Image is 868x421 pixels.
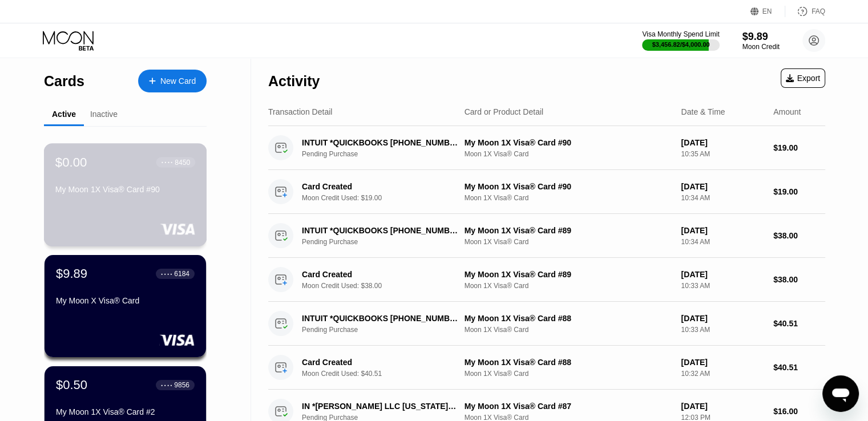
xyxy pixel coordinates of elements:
div: Pending Purchase [302,150,470,158]
div: INTUIT *QUICKBOOKS [PHONE_NUMBER] US [302,138,458,147]
div: [DATE] [681,270,764,279]
div: Activity [268,73,320,90]
div: INTUIT *QUICKBOOKS [PHONE_NUMBER] USPending PurchaseMy Moon 1X Visa® Card #89Moon 1X Visa® Card[D... [268,214,825,258]
div: [DATE] [681,358,764,367]
div: My Moon 1X Visa® Card #87 [465,402,672,411]
div: 10:33 AM [681,326,764,334]
div: INTUIT *QUICKBOOKS [PHONE_NUMBER] US [302,314,458,323]
div: Card Created [302,182,458,191]
div: Card Created [302,358,458,367]
div: 10:35 AM [681,150,764,158]
div: My Moon 1X Visa® Card #90 [465,138,672,147]
div: My Moon X Visa® Card [56,296,195,305]
div: ● ● ● ● [161,383,172,387]
div: INTUIT *QUICKBOOKS [PHONE_NUMBER] US [302,226,458,235]
div: Moon Credit Used: $38.00 [302,282,470,290]
div: [DATE] [681,402,764,411]
div: ● ● ● ● [161,272,172,276]
div: $19.00 [773,187,825,196]
div: New Card [160,76,196,86]
div: Amount [773,107,801,116]
div: Inactive [90,110,118,119]
div: $9.89 [742,31,780,43]
div: Export [786,74,820,83]
div: 8450 [175,158,190,166]
div: 10:32 AM [681,370,764,378]
div: 6184 [174,270,189,278]
div: $9.89● ● ● ●6184My Moon X Visa® Card [45,255,206,357]
div: $16.00 [773,407,825,416]
div: INTUIT *QUICKBOOKS [PHONE_NUMBER] USPending PurchaseMy Moon 1X Visa® Card #90Moon 1X Visa® Card[D... [268,126,825,170]
div: New Card [138,70,207,92]
div: $38.00 [773,275,825,284]
div: Moon 1X Visa® Card [465,326,672,334]
div: Visa Monthly Spend Limit$3,456.82/$4,000.00 [642,30,719,51]
div: My Moon 1X Visa® Card #88 [465,314,672,323]
div: Moon 1X Visa® Card [465,282,672,290]
div: My Moon 1X Visa® Card #89 [465,226,672,235]
div: Moon 1X Visa® Card [465,370,672,378]
div: My Moon 1X Visa® Card #90 [55,185,195,194]
div: EN [762,7,772,15]
div: 10:34 AM [681,194,764,202]
div: $0.00● ● ● ●8450My Moon 1X Visa® Card #90 [45,144,206,246]
div: 9856 [174,381,189,389]
div: My Moon 1X Visa® Card #2 [56,407,195,416]
div: Transaction Detail [268,107,332,116]
div: Moon Credit [742,43,780,51]
div: Cards [44,73,84,90]
div: [DATE] [681,138,764,147]
div: $19.00 [773,143,825,152]
div: Active [52,110,76,119]
div: INTUIT *QUICKBOOKS [PHONE_NUMBER] USPending PurchaseMy Moon 1X Visa® Card #88Moon 1X Visa® Card[D... [268,302,825,346]
div: ● ● ● ● [162,160,173,164]
div: Card or Product Detail [465,107,544,116]
div: Moon Credit Used: $19.00 [302,194,470,202]
div: IN *[PERSON_NAME] LLC [US_STATE][GEOGRAPHIC_DATA] [302,402,458,411]
div: Card Created [302,270,458,279]
iframe: Knap til at åbne messaging-vindue [822,375,859,412]
div: Pending Purchase [302,326,470,334]
div: [DATE] [681,182,764,191]
div: Date & Time [681,107,725,116]
div: 10:33 AM [681,282,764,290]
div: 10:34 AM [681,238,764,246]
div: $38.00 [773,231,825,240]
div: FAQ [785,6,825,17]
div: Moon Credit Used: $40.51 [302,370,470,378]
div: Export [781,68,825,88]
div: Moon 1X Visa® Card [465,194,672,202]
div: [DATE] [681,226,764,235]
div: Visa Monthly Spend Limit [642,30,719,38]
div: EN [750,6,785,17]
div: $40.51 [773,363,825,372]
div: Pending Purchase [302,238,470,246]
div: Card CreatedMoon Credit Used: $40.51My Moon 1X Visa® Card #88Moon 1X Visa® Card[DATE]10:32 AM$40.51 [268,346,825,390]
div: $40.51 [773,319,825,328]
div: Moon 1X Visa® Card [465,150,672,158]
div: $9.89 [56,266,87,281]
div: Card CreatedMoon Credit Used: $19.00My Moon 1X Visa® Card #90Moon 1X Visa® Card[DATE]10:34 AM$19.00 [268,170,825,214]
div: My Moon 1X Visa® Card #90 [465,182,672,191]
div: Moon 1X Visa® Card [465,238,672,246]
div: Card CreatedMoon Credit Used: $38.00My Moon 1X Visa® Card #89Moon 1X Visa® Card[DATE]10:33 AM$38.00 [268,258,825,302]
div: $9.89Moon Credit [742,31,780,51]
div: FAQ [812,7,825,15]
div: [DATE] [681,314,764,323]
div: $3,456.82 / $4,000.00 [652,41,710,48]
div: My Moon 1X Visa® Card #89 [465,270,672,279]
div: $0.50 [56,378,87,392]
div: My Moon 1X Visa® Card #88 [465,358,672,367]
div: $0.00 [55,155,87,169]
